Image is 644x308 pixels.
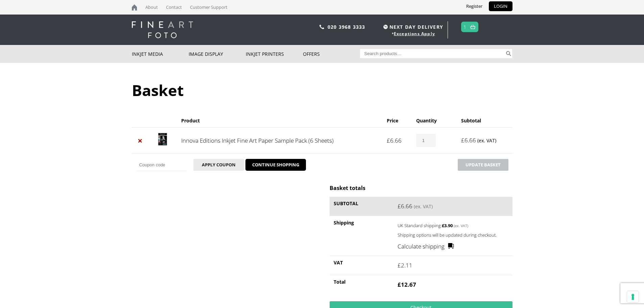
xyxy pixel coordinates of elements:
[360,49,505,58] input: Search products…
[398,221,497,229] label: UK Standard shipping:
[505,49,512,58] button: Search
[189,45,246,63] a: Image Display
[387,137,390,144] span: £
[416,134,436,147] input: Product quantity
[330,256,393,275] th: VAT
[454,223,468,228] small: (ex. VAT)
[398,281,416,288] bdi: 12.67
[136,136,145,145] a: Remove Innova Editions Inkjet Fine Art Paper Sample Pack (6 Sheets) from basket
[461,136,464,144] span: £
[398,261,401,269] span: £
[398,202,412,210] bdi: 6.66
[330,184,512,192] h2: Basket totals
[477,137,496,144] small: (ex. VAT)
[330,275,393,294] th: Total
[398,242,454,251] a: Calculate shipping
[412,114,457,127] th: Quantity
[383,114,412,127] th: Price
[489,1,512,11] a: LOGIN
[458,159,508,171] button: Update basket
[461,136,476,144] bdi: 6.66
[463,22,467,32] a: 1
[193,159,244,171] button: Apply coupon
[328,24,365,30] a: 020 3968 3333
[470,25,475,29] img: basket.svg
[398,231,508,239] p: Shipping options will be updated during checkout.
[319,25,324,29] img: phone.svg
[132,80,512,100] h1: Basket
[627,291,639,303] button: Your consent preferences for tracking technologies
[303,45,360,63] a: Offers
[398,202,401,210] span: £
[394,31,435,37] a: Exceptions Apply
[398,281,401,288] span: £
[246,45,303,63] a: Inkjet Printers
[382,23,443,31] span: NEXT DAY DELIVERY
[177,114,382,127] th: Product
[387,137,402,144] bdi: 6.66
[457,114,512,127] th: Subtotal
[398,261,412,269] bdi: 2.11
[136,159,187,171] input: Coupon code
[383,25,388,29] img: time.svg
[442,222,444,229] span: £
[132,21,193,38] img: logo-white.svg
[132,45,189,63] a: Inkjet Media
[414,203,433,210] small: (ex. VAT)
[461,1,487,11] a: Register
[157,133,168,146] img: Innova Editions Inkjet Fine Art Paper Sample Pack (6 Sheets)
[245,159,306,171] a: CONTINUE SHOPPING
[181,137,334,144] a: Innova Editions Inkjet Fine Art Paper Sample Pack (6 Sheets)
[442,222,453,229] bdi: 3.90
[330,197,393,216] th: Subtotal
[330,216,393,256] th: Shipping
